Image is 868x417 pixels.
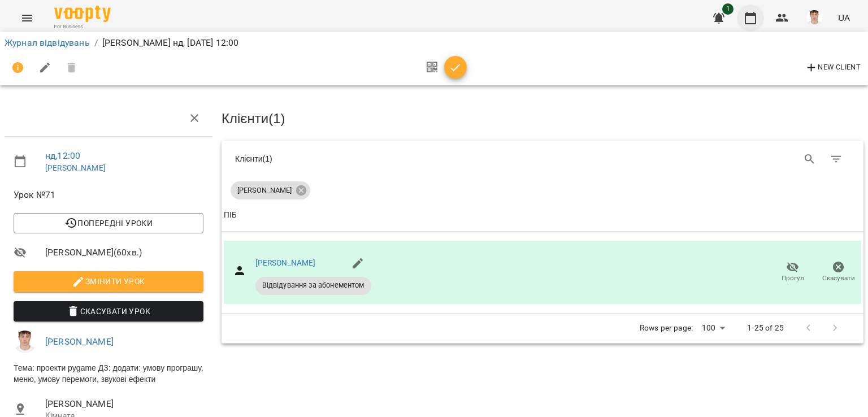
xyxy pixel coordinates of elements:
img: 8fe045a9c59afd95b04cf3756caf59e6.jpg [806,10,822,26]
div: [PERSON_NAME] [231,181,310,199]
li: / [94,36,98,50]
nav: breadcrumb [5,36,863,50]
span: For Business [54,23,111,31]
button: New Client [802,59,863,77]
span: ПІБ [224,208,861,222]
button: Фільтр [823,146,850,173]
span: [PERSON_NAME] [45,397,203,411]
div: Sort [224,208,237,222]
a: [PERSON_NAME] [45,163,106,172]
button: Попередні уроки [14,213,203,233]
li: Тема: проекти pygame ДЗ: додати: умову програшу, меню, умову перемоги, звукові ефекти [5,358,212,389]
span: Урок №71 [14,188,203,202]
span: [PERSON_NAME] [231,185,298,196]
div: Клієнти ( 1 ) [235,153,534,164]
p: 1-25 of 25 [747,323,783,334]
span: UA [838,12,850,24]
h3: Клієнти ( 1 ) [222,111,863,126]
button: Скасувати [815,257,861,288]
p: Rows per page: [640,323,693,334]
span: Прогул [782,273,804,283]
span: [PERSON_NAME] ( 60 хв. ) [45,246,203,259]
a: Журнал відвідувань [5,37,90,48]
span: 1 [722,3,734,15]
button: Прогул [770,257,815,288]
button: UA [834,7,854,28]
button: Змінити урок [14,271,203,292]
div: Table Toolbar [222,141,863,177]
div: ПІБ [224,208,237,222]
a: нд , 12:00 [45,150,80,161]
p: [PERSON_NAME] нд, [DATE] 12:00 [102,36,238,50]
button: Menu [14,5,41,32]
img: Voopty Logo [54,6,111,22]
span: Змінити урок [23,275,194,288]
span: New Client [805,61,861,75]
span: Попередні уроки [23,216,194,230]
div: 100 [697,320,729,336]
span: Відвідування за абонементом [255,280,371,290]
img: 8fe045a9c59afd95b04cf3756caf59e6.jpg [14,331,36,353]
span: Скасувати Урок [23,305,194,318]
span: Скасувати [822,273,855,283]
a: [PERSON_NAME] [255,258,316,267]
a: [PERSON_NAME] [45,336,114,347]
button: Скасувати Урок [14,301,203,322]
button: Search [796,146,823,173]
